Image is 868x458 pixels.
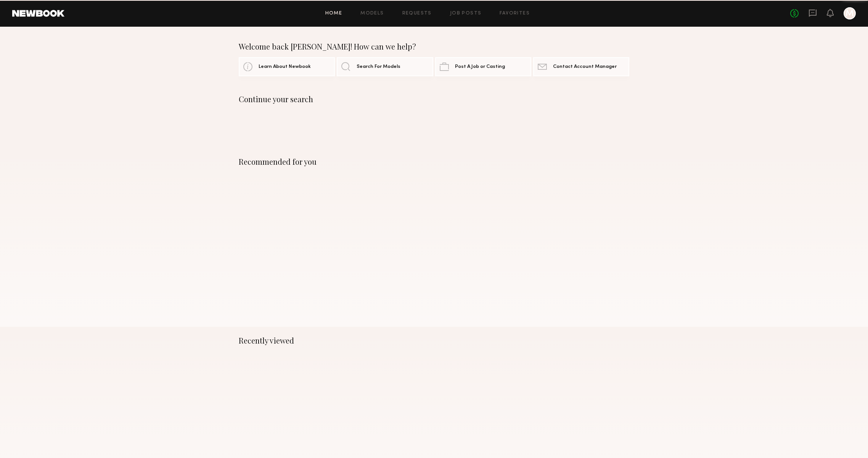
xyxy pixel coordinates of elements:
a: Learn About Newbook [239,57,335,76]
a: Post A Job or Casting [435,57,531,76]
a: Requests [402,11,432,16]
span: Learn About Newbook [259,64,311,69]
a: Contact Account Manager [533,57,629,76]
a: Models [360,11,384,16]
div: Welcome back [PERSON_NAME]! How can we help? [239,42,629,51]
a: M [844,7,856,19]
a: Search For Models [337,57,433,76]
span: Post A Job or Casting [455,64,505,69]
span: Search For Models [357,64,400,69]
a: Favorites [500,11,530,16]
div: Recently viewed [239,336,629,345]
a: Home [325,11,342,16]
span: Contact Account Manager [553,64,617,69]
a: Job Posts [450,11,482,16]
div: Recommended for you [239,157,629,166]
div: Continue your search [239,95,629,104]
